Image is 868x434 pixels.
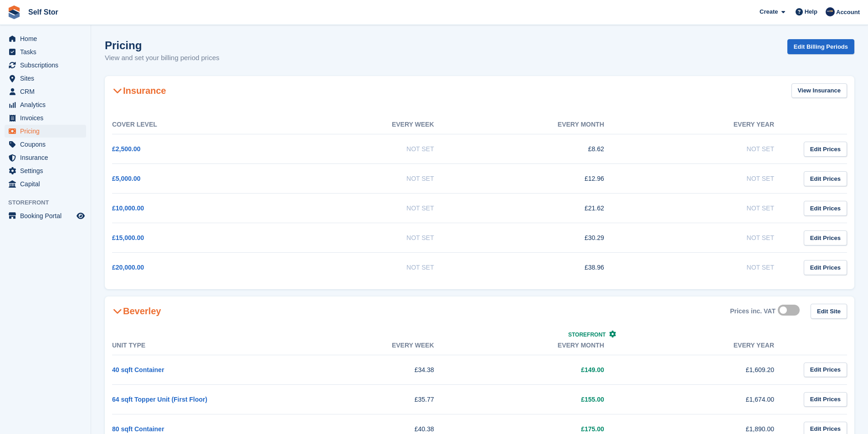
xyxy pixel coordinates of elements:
a: Edit Prices [804,142,847,157]
a: menu [5,178,86,190]
td: Not Set [282,253,452,282]
a: menu [5,151,86,164]
img: Chris Rice [826,7,835,16]
td: Not Set [622,253,792,282]
th: Every month [452,115,622,134]
td: £30.29 [452,223,622,253]
span: Tasks [20,46,75,58]
td: £38.96 [452,253,622,282]
span: Storefront [8,198,91,207]
span: Create [760,7,778,16]
td: £34.38 [282,355,452,384]
span: Subscriptions [20,59,75,71]
h2: Beverley [112,306,161,317]
td: Not Set [282,223,452,253]
img: stora-icon-8386f47178a22dfd0bd8f6a31ec36ba5ce8667c1dd55bd0f319d3a0aa187defe.svg [7,5,21,19]
th: Every week [282,336,452,355]
span: Help [805,7,817,16]
td: £149.00 [452,355,622,384]
a: Edit Site [811,304,847,319]
a: Edit Prices [804,260,847,275]
td: £12.96 [452,164,622,194]
td: Not Set [282,164,452,194]
th: Cover Level [112,115,282,134]
p: View and set your billing period prices [105,53,220,63]
span: Booking Portal [20,209,75,222]
th: Every month [452,336,622,355]
span: CRM [20,85,75,98]
span: Analytics [20,98,75,111]
a: Edit Prices [804,363,847,378]
a: Storefront [568,332,616,338]
td: Not Set [282,134,452,164]
th: Every year [622,115,792,134]
td: Not Set [622,134,792,164]
a: Edit Prices [804,201,847,216]
a: View Insurance [791,83,847,98]
h2: Insurance [112,85,166,96]
a: menu [5,164,86,177]
a: Edit Prices [804,230,847,245]
a: menu [5,72,86,85]
a: £5,000.00 [112,175,140,182]
a: Self Stor [25,5,62,20]
td: Not Set [622,164,792,194]
a: £15,000.00 [112,234,144,241]
a: £20,000.00 [112,264,144,271]
a: menu [5,138,86,151]
span: Capital [20,178,75,190]
a: menu [5,59,86,71]
div: Prices inc. VAT [730,307,776,315]
span: Sites [20,72,75,85]
td: Not Set [622,194,792,223]
a: menu [5,125,86,138]
a: Edit Prices [804,171,847,186]
th: Unit Type [112,336,282,355]
a: Edit Prices [804,392,847,407]
a: menu [5,98,86,111]
a: 64 sqft Topper Unit (First Floor) [112,396,207,403]
td: Not Set [622,223,792,253]
td: £155.00 [452,384,622,414]
span: Settings [20,164,75,177]
td: £1,674.00 [622,384,792,414]
a: Preview store [75,210,86,221]
span: Insurance [20,151,75,164]
th: Every year [622,336,792,355]
span: Pricing [20,125,75,138]
td: Not Set [282,194,452,223]
td: £1,609.20 [622,355,792,384]
a: Edit Billing Periods [787,39,854,54]
a: £2,500.00 [112,145,140,153]
span: Storefront [568,332,606,338]
td: £8.62 [452,134,622,164]
span: Coupons [20,138,75,151]
span: Account [836,8,860,17]
a: 40 sqft Container [112,366,164,373]
th: Every week [282,115,452,134]
a: menu [5,112,86,124]
span: Invoices [20,112,75,124]
a: menu [5,85,86,98]
a: menu [5,32,86,45]
a: £10,000.00 [112,204,144,212]
td: £35.77 [282,384,452,414]
span: Home [20,32,75,45]
a: menu [5,46,86,58]
td: £21.62 [452,194,622,223]
a: menu [5,209,86,222]
a: 80 sqft Container [112,425,164,433]
h1: Pricing [105,39,220,51]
